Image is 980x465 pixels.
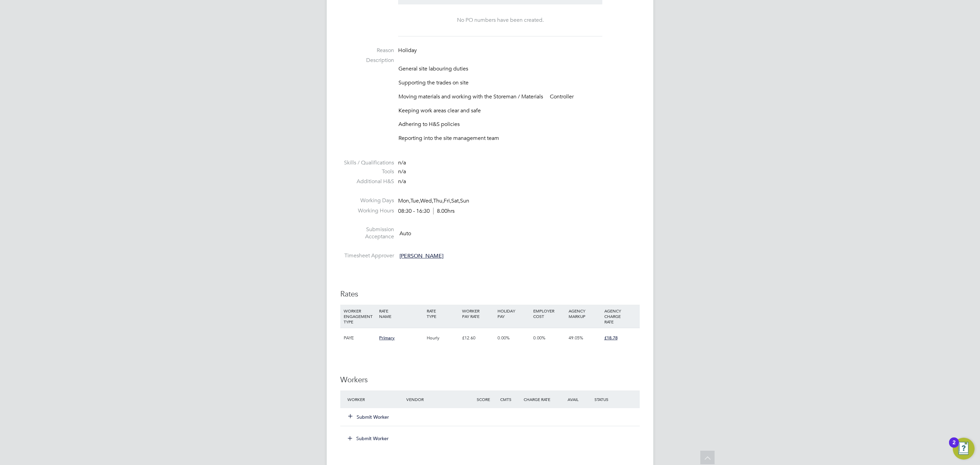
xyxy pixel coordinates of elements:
span: Tue, [410,197,420,204]
label: Skills / Qualifications [340,159,394,166]
span: Primary [379,335,395,341]
label: Additional H&S [340,178,394,185]
span: Sat, [451,197,460,204]
span: 0.00% [497,335,510,341]
p: Adhering to H&S policies [398,121,640,128]
span: Fri, [444,197,451,204]
h3: Workers [340,375,640,385]
span: n/a [398,178,406,185]
button: Submit Worker [343,433,394,444]
label: Reason [340,47,394,54]
div: Score [475,393,499,405]
div: Worker [346,393,405,405]
div: AGENCY CHARGE RATE [603,305,638,328]
div: Avail [557,393,593,405]
p: General site labouring duties [398,65,640,73]
span: 49.05% [569,335,583,341]
div: RATE TYPE [425,305,460,322]
span: n/a [398,159,406,166]
span: Sun [460,197,469,204]
span: Wed, [420,197,433,204]
span: Auto [399,230,411,237]
p: Supporting the trades on site [398,79,640,86]
div: WORKER ENGAGEMENT TYPE [342,305,377,328]
span: 0.00% [533,335,545,341]
div: RATE NAME [377,305,425,322]
div: EMPLOYER COST [532,305,567,322]
label: Tools [340,168,394,175]
span: [PERSON_NAME] [399,253,443,259]
div: Hourly [425,328,460,348]
span: 8.00hrs [433,208,455,214]
div: WORKER PAY RATE [460,305,496,322]
div: PAYE [342,328,377,348]
h3: Rates [340,289,640,299]
label: Working Days [340,197,394,204]
div: Charge Rate [522,393,557,405]
p: Moving materials and working with the Storeman / Materials Controller [398,93,640,100]
div: Vendor [405,393,475,405]
div: Cmts [499,393,522,405]
span: £18.78 [604,335,618,341]
span: n/a [398,168,406,175]
div: No PO numbers have been created. [405,17,595,24]
label: Description [340,57,394,64]
div: £12.60 [460,328,496,348]
button: Submit Worker [348,414,389,420]
span: Mon, [398,197,410,204]
div: Status [593,393,640,405]
div: 08:30 - 16:30 [398,208,455,215]
span: Thu, [433,197,444,204]
button: Open Resource Center, 2 new notifications [953,438,975,460]
div: AGENCY MARKUP [567,305,602,322]
p: Reporting into the site management team [398,135,640,142]
label: Working Hours [340,207,394,214]
div: HOLIDAY PAY [496,305,531,322]
span: Holiday [398,47,417,54]
label: Submission Acceptance [340,226,394,240]
p: Keeping work areas clear and safe [398,107,640,114]
div: 2 [952,443,955,451]
label: Timesheet Approver [340,252,394,259]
